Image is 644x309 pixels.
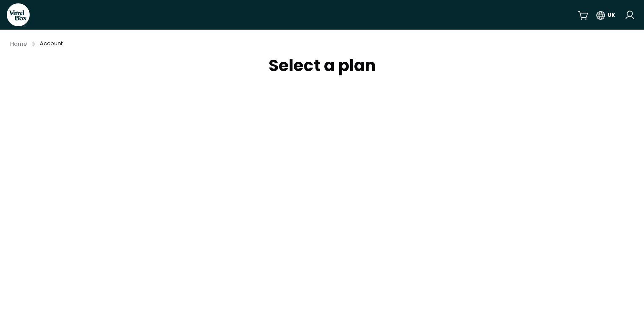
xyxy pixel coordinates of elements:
[10,39,27,48] a: Home
[10,40,27,47] span: Home
[40,39,63,47] p: Account
[595,7,615,22] button: UK
[608,11,615,19] div: UK
[61,57,583,74] h1: Select a plan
